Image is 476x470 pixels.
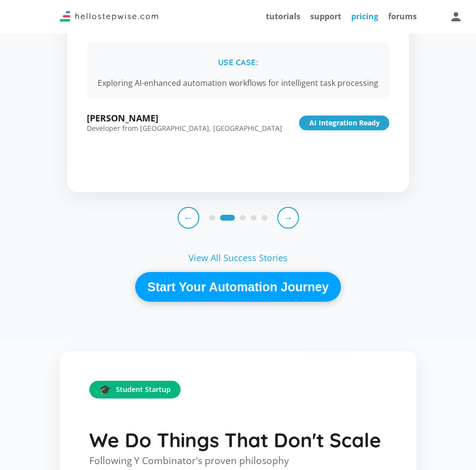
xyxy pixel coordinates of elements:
button: Previous testimonial [178,207,199,229]
h4: Use Case: [97,52,380,73]
button: Next testimonial [277,207,299,229]
button: Go to testimonial 5 [261,215,267,221]
span: Student Startup [116,386,171,393]
button: Go to testimonial 4 [251,215,256,221]
a: pricing [351,11,378,22]
button: Start Your Automation Journey [135,272,341,302]
div: Developer from [GEOGRAPHIC_DATA], [GEOGRAPHIC_DATA] [87,125,282,132]
h2: We Do Things That Don't Scale [89,430,387,451]
p: Following Y Combinator's proven philosophy [89,456,387,465]
span: 🎓 [99,385,111,394]
button: Go to testimonial 3 [240,215,246,221]
a: View All Success Stories [188,253,288,262]
img: Logo [60,11,158,22]
div: AI Integration Ready [299,116,389,130]
a: forums [388,11,416,22]
p: Exploring AI-enhanced automation workflows for intelligent task processing [97,77,380,89]
div: [PERSON_NAME] [87,114,282,122]
button: Go to testimonial 1 [209,215,215,221]
a: support [310,11,341,22]
a: tutorials [265,11,300,22]
button: Go to testimonial 2 [220,215,235,221]
a: Stepwise [60,13,158,24]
